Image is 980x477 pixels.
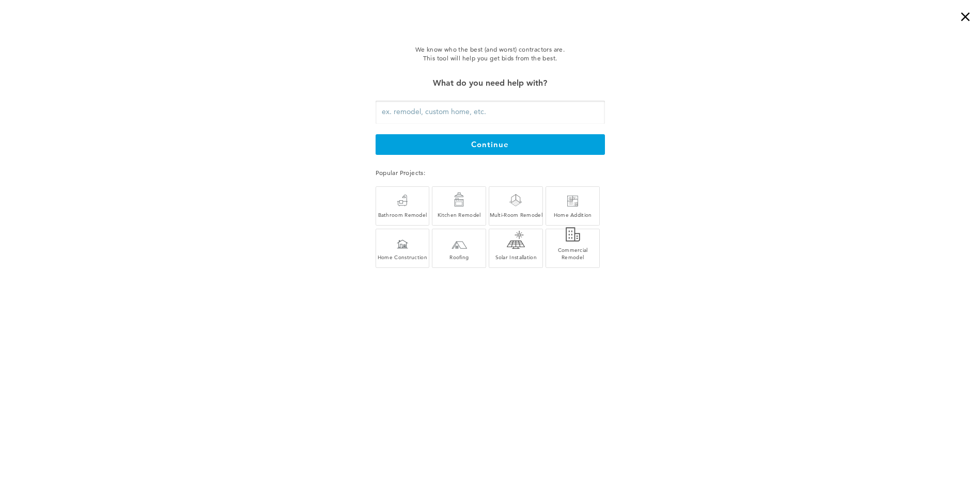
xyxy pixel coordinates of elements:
div: We know who the best (and worst) contractors are. This tool will help you get bids from the best. [324,45,657,63]
button: continue [376,134,605,155]
div: Commercial Remodel [546,246,599,261]
div: Bathroom Remodel [376,211,429,218]
div: What do you need help with? [376,76,605,90]
input: ex. remodel, custom home, etc. [376,101,605,124]
div: Solar Installation [489,253,542,261]
div: Popular Projects: [376,167,605,178]
div: Multi-Room Remodel [489,211,542,218]
div: Roofing [432,253,486,261]
div: Home Construction [376,253,429,261]
div: Kitchen Remodel [432,211,486,218]
div: Home Addition [546,211,599,218]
